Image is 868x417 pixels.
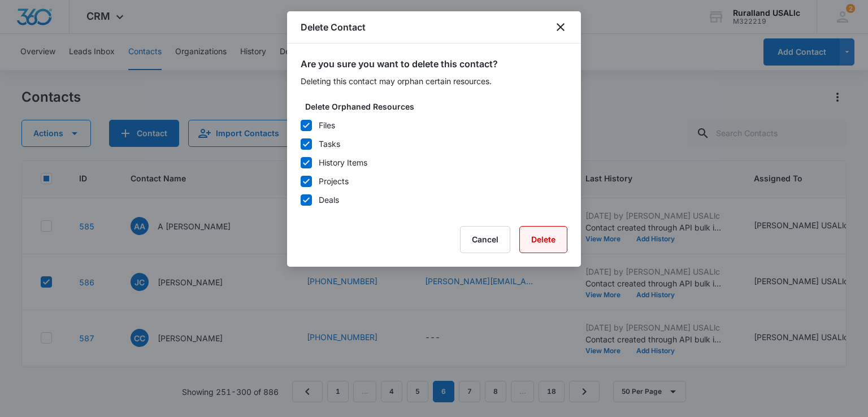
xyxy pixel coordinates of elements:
div: Files [319,119,335,131]
button: Cancel [460,226,510,253]
div: Deals [319,194,339,206]
div: History Items [319,157,367,168]
button: Delete [519,226,567,253]
div: Projects [319,175,349,187]
label: Delete Orphaned Resources [305,101,572,112]
button: close [554,20,567,34]
h1: Delete Contact [301,20,366,34]
div: Tasks [319,138,340,150]
p: Deleting this contact may orphan certain resources. [301,75,567,87]
h2: Are you sure you want to delete this contact? [301,57,567,71]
